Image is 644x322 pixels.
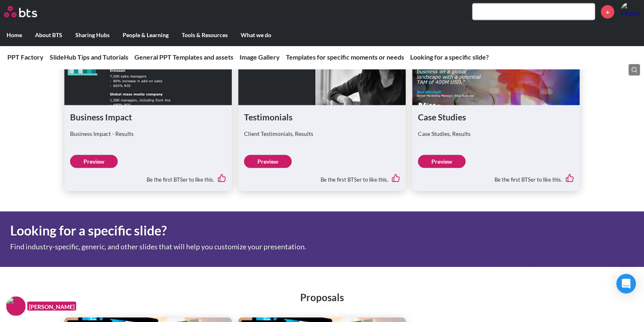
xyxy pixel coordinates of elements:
a: Profile [620,2,640,22]
div: Open Intercom Messenger [616,274,636,293]
a: Preview [70,155,118,168]
p: Case Studies, Results [418,130,574,138]
div: Be the first BTSer to like this. [244,168,400,185]
a: Templates for specific moments or needs [286,53,404,61]
a: SlideHub Tips and Tutorials [50,53,128,61]
label: Sharing Hubs [69,24,116,46]
a: Preview [418,155,466,168]
label: About BTS [29,24,69,46]
h1: Testimonials [244,111,400,123]
h1: Looking for a specific slide? [10,222,447,240]
img: Ricardo Eisenmann [620,2,640,22]
label: What we do [234,24,278,46]
div: Be the first BTSer to like this. [418,168,574,185]
img: F [6,296,26,316]
label: People & Learning [116,24,175,46]
h1: Case Studies [418,111,574,123]
a: General PPT Templates and assets [134,53,233,61]
img: BTS Logo [4,6,37,18]
div: Be the first BTSer to like this. [70,168,226,185]
h1: Business Impact [70,111,226,123]
p: Business Impact - Results [70,130,226,138]
a: Looking for a specific slide? [410,53,489,61]
p: Find industry-specific, generic, and other slides that will help you customize your presentation. [10,243,359,251]
a: Preview [244,155,292,168]
a: + [601,5,614,19]
label: Tools & Resources [175,24,234,46]
a: PPT Factory [7,53,44,61]
a: Image Gallery [240,53,280,61]
figcaption: [PERSON_NAME] [27,302,76,311]
p: Client Testimonials, Results [244,130,400,138]
a: Go home [4,6,52,18]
